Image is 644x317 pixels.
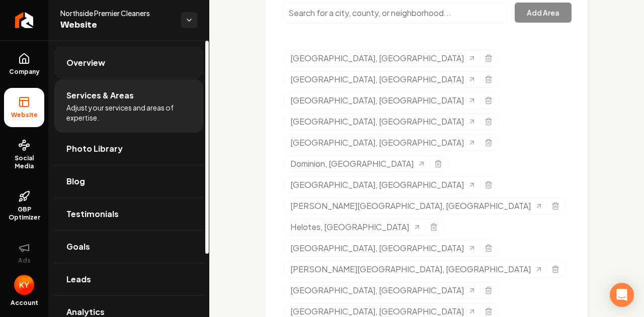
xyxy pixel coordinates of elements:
span: [GEOGRAPHIC_DATA], [GEOGRAPHIC_DATA] [290,116,464,128]
span: Website [60,18,173,32]
span: [PERSON_NAME][GEOGRAPHIC_DATA], [GEOGRAPHIC_DATA] [290,200,531,212]
span: Services & Areas [66,89,134,101]
span: Helotes, [GEOGRAPHIC_DATA] [290,221,409,233]
a: [GEOGRAPHIC_DATA], [GEOGRAPHIC_DATA] [290,137,476,149]
div: Open Intercom Messenger [610,283,634,307]
a: Goals [54,231,203,263]
a: [GEOGRAPHIC_DATA], [GEOGRAPHIC_DATA] [290,116,476,128]
span: [GEOGRAPHIC_DATA], [GEOGRAPHIC_DATA] [290,73,464,85]
span: Blog [66,175,85,187]
span: [GEOGRAPHIC_DATA], [GEOGRAPHIC_DATA] [290,284,464,296]
a: GBP Optimizer [4,182,44,230]
a: Photo Library [54,133,203,165]
a: Dominion, [GEOGRAPHIC_DATA] [290,158,426,170]
a: Helotes, [GEOGRAPHIC_DATA] [290,221,421,233]
span: Social Media [4,154,44,170]
span: GBP Optimizer [4,205,44,222]
a: Leads [54,263,203,295]
span: [GEOGRAPHIC_DATA], [GEOGRAPHIC_DATA] [290,179,464,191]
button: Ads [4,234,44,273]
span: [GEOGRAPHIC_DATA], [GEOGRAPHIC_DATA] [290,137,464,149]
span: [GEOGRAPHIC_DATA], [GEOGRAPHIC_DATA] [290,242,464,254]
span: [GEOGRAPHIC_DATA], [GEOGRAPHIC_DATA] [290,94,464,107]
span: Goals [66,241,90,253]
a: [GEOGRAPHIC_DATA], [GEOGRAPHIC_DATA] [290,179,476,191]
span: Ads [14,257,35,265]
span: [GEOGRAPHIC_DATA], [GEOGRAPHIC_DATA] [290,52,464,64]
a: [GEOGRAPHIC_DATA], [GEOGRAPHIC_DATA] [290,52,476,64]
a: [PERSON_NAME][GEOGRAPHIC_DATA], [GEOGRAPHIC_DATA] [290,200,543,212]
span: [PERSON_NAME][GEOGRAPHIC_DATA], [GEOGRAPHIC_DATA] [290,263,531,275]
span: Dominion, [GEOGRAPHIC_DATA] [290,158,414,170]
input: Search for a city, county, or neighborhood... [282,3,507,24]
a: Company [4,45,44,84]
button: Open user button [14,275,34,295]
span: Photo Library [66,143,123,155]
span: Northside Premier Cleaners [60,8,173,18]
a: [GEOGRAPHIC_DATA], [GEOGRAPHIC_DATA] [290,242,476,254]
span: Website [7,111,42,119]
a: Social Media [4,131,44,178]
a: Testimonials [54,198,203,230]
span: Overview [66,57,105,69]
span: Account [11,299,38,307]
span: Adjust your services and areas of expertise. [66,102,191,123]
img: Rebolt Logo [15,12,34,28]
span: Company [5,68,44,76]
span: Leads [66,273,91,285]
a: Blog [54,165,203,197]
span: Testimonials [66,208,119,220]
a: [GEOGRAPHIC_DATA], [GEOGRAPHIC_DATA] [290,284,476,296]
a: [GEOGRAPHIC_DATA], [GEOGRAPHIC_DATA] [290,73,476,85]
a: Overview [54,47,203,79]
a: [PERSON_NAME][GEOGRAPHIC_DATA], [GEOGRAPHIC_DATA] [290,263,543,275]
img: Katherine Yanez [14,275,34,295]
a: [GEOGRAPHIC_DATA], [GEOGRAPHIC_DATA] [290,94,476,107]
